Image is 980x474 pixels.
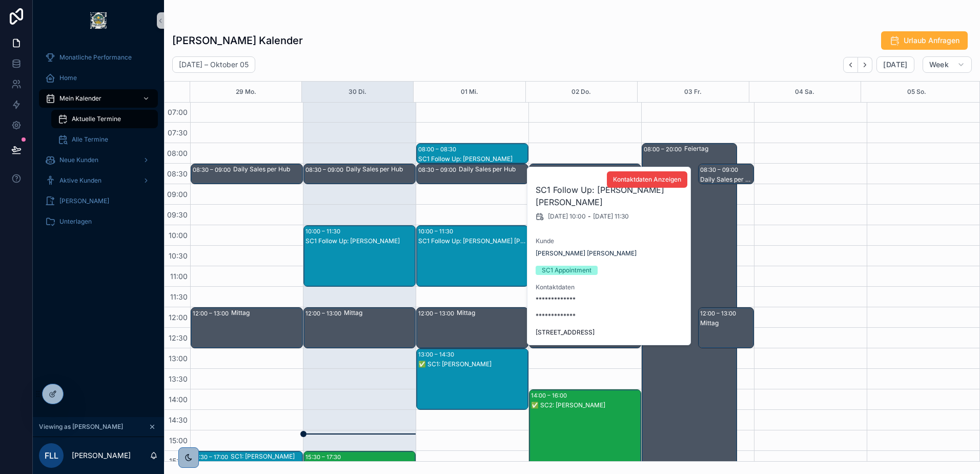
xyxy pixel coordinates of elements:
[39,212,158,231] a: Unterlagen
[418,165,459,175] div: 08:30 – 09:00
[536,184,683,208] h2: SC1 Follow Up: [PERSON_NAME] [PERSON_NAME]
[795,82,814,102] button: 04 Sa.
[59,53,132,62] span: Monatliche Performance
[51,110,158,128] a: Aktuelle Termine
[588,212,591,221] span: -
[305,308,344,319] div: 12:00 – 13:00
[166,374,190,383] span: 13:30
[166,416,190,424] span: 14:30
[51,130,158,149] a: Alle Termine
[684,82,702,102] button: 03 Fr.
[165,149,190,157] span: 08:00
[172,33,303,48] h1: [PERSON_NAME] Kalender
[700,308,739,319] div: 12:00 – 13:00
[236,82,256,102] button: 29 Mo.
[193,452,231,462] div: 15:30 – 17:00
[168,292,190,301] span: 11:30
[233,165,302,173] div: Daily Sales per Hub
[923,56,972,73] button: Week
[548,212,586,221] span: [DATE] 10:00
[700,165,741,175] div: 08:30 – 09:00
[529,164,641,184] div: 08:30 – 09:00Daily Sales per Hub
[531,165,571,175] div: 08:30 – 09:00
[39,192,158,210] a: [PERSON_NAME]
[607,171,687,188] button: Kontaktdaten Anzeigen
[418,308,457,319] div: 12:00 – 13:00
[644,144,684,154] div: 08:00 – 20:00
[904,35,959,46] span: Urlaub Anfragen
[346,165,415,173] div: Daily Sales per Hub
[305,237,415,245] div: SC1 Follow Up: [PERSON_NAME]
[843,57,858,73] button: Back
[418,360,527,368] div: ✅ SC1: [PERSON_NAME]
[684,145,736,153] div: Feiertag
[700,175,753,184] div: Daily Sales per Hub
[39,171,158,190] a: Aktive Kunden
[907,82,926,102] button: 05 So.
[304,308,415,348] div: 12:00 – 13:00Mittag
[231,309,302,317] div: Mittag
[349,82,366,102] div: 30 Di.
[536,237,683,245] span: Kunde
[33,41,164,244] div: scrollable content
[929,60,949,69] span: Week
[166,354,190,363] span: 13:00
[165,190,190,199] span: 09:00
[59,197,109,205] span: [PERSON_NAME]
[418,237,527,245] div: SC1 Follow Up: [PERSON_NAME] [PERSON_NAME]
[39,89,158,108] a: Mein Kalender
[536,249,637,258] a: [PERSON_NAME] [PERSON_NAME]
[39,69,158,87] a: Home
[418,144,459,154] div: 08:00 – 08:30
[536,328,683,337] span: [STREET_ADDRESS]
[59,218,92,226] span: Unterlagen
[418,155,527,163] div: SC1 Follow Up: [PERSON_NAME]
[305,452,343,462] div: 15:30 – 17:30
[90,12,107,29] img: App logo
[858,57,872,73] button: Next
[72,135,108,144] span: Alle Termine
[167,436,190,445] span: 15:00
[571,165,640,173] div: Daily Sales per Hub
[418,349,457,360] div: 13:00 – 14:30
[167,457,190,465] span: 15:30
[417,349,528,409] div: 13:00 – 14:30✅ SC1: [PERSON_NAME]
[59,156,98,164] span: Neue Kunden
[593,212,629,221] span: [DATE] 11:30
[304,226,415,286] div: 10:00 – 11:30SC1 Follow Up: [PERSON_NAME]
[305,226,343,236] div: 10:00 – 11:30
[459,165,527,173] div: Daily Sales per Hub
[571,82,591,102] div: 02 Do.
[418,226,456,236] div: 10:00 – 11:30
[59,176,101,185] span: Aktive Kunden
[529,390,641,471] div: 14:00 – 16:00✅ SC2: [PERSON_NAME]
[165,108,190,116] span: 07:00
[457,309,527,317] div: Mittag
[39,151,158,169] a: Neue Kunden
[59,94,101,103] span: Mein Kalender
[417,144,528,163] div: 08:00 – 08:30SC1 Follow Up: [PERSON_NAME]
[166,251,190,260] span: 10:30
[193,308,231,319] div: 12:00 – 13:00
[179,60,249,70] h2: [DATE] – Oktober 05
[166,333,190,342] span: 12:30
[166,313,190,322] span: 12:00
[417,308,528,348] div: 12:00 – 13:00Mittag
[304,164,415,184] div: 08:30 – 09:00Daily Sales per Hub
[531,401,640,409] div: ✅ SC2: [PERSON_NAME]
[59,74,77,82] span: Home
[39,423,123,431] span: Viewing as [PERSON_NAME]
[881,31,968,50] button: Urlaub Anfragen
[191,164,302,184] div: 08:30 – 09:00Daily Sales per Hub
[417,226,528,286] div: 10:00 – 11:30SC1 Follow Up: [PERSON_NAME] [PERSON_NAME]
[72,115,121,123] span: Aktuelle Termine
[191,308,302,348] div: 12:00 – 13:00Mittag
[39,48,158,67] a: Monatliche Performance
[536,283,683,291] span: Kontaktdaten
[72,450,131,461] p: [PERSON_NAME]
[231,452,302,461] div: SC1: [PERSON_NAME]
[461,82,478,102] div: 01 Mi.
